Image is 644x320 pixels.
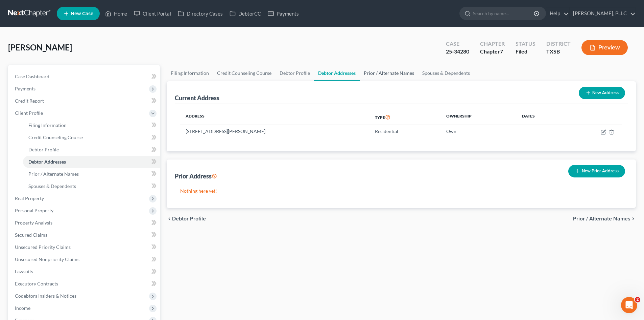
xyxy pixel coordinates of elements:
span: Debtor Addresses [28,159,66,165]
div: Chapter [480,48,505,56]
a: Executory Contracts [9,278,160,290]
div: Prior Address [175,172,217,180]
a: Secured Claims [9,229,160,241]
a: Unsecured Priority Claims [9,241,160,253]
a: Unsecured Nonpriority Claims [9,253,160,265]
span: [PERSON_NAME] [8,42,72,52]
div: Status [516,40,535,48]
a: Help [546,7,569,20]
span: Prior / Alternate Names [573,216,630,221]
a: DebtorCC [226,7,264,20]
button: Preview [581,40,628,55]
a: Debtor Profile [276,65,314,81]
span: Codebtors Insiders & Notices [15,293,76,299]
a: Debtor Addresses [23,156,160,168]
span: 7 [500,48,503,55]
div: Case [446,40,469,48]
a: Payments [264,7,302,20]
span: Property Analysis [15,220,52,226]
span: Filing Information [28,122,67,128]
a: Debtor Profile [23,144,160,156]
a: [PERSON_NAME], PLLC [570,7,636,20]
span: 2 [635,297,640,302]
a: Spouses & Dependents [23,180,160,192]
th: Dates [517,109,566,125]
span: Spouses & Dependents [28,183,76,189]
span: Prior / Alternate Names [28,171,79,177]
span: Income [15,305,30,311]
span: Payments [15,86,35,91]
div: District [546,40,571,48]
a: Credit Counseling Course [213,65,276,81]
a: Credit Counseling Course [23,131,160,144]
p: Nothing here yet! [180,188,622,194]
span: Unsecured Nonpriority Claims [15,256,79,262]
td: [STREET_ADDRESS][PERSON_NAME] [180,125,369,138]
span: Client Profile [15,110,43,116]
span: Lawsuits [15,269,33,274]
button: Prior / Alternate Names chevron_right [573,216,636,221]
a: Prior / Alternate Names [23,168,160,180]
i: chevron_left [167,216,172,221]
span: Credit Counseling Course [28,134,83,140]
button: New Address [579,87,625,99]
a: Debtor Addresses [314,65,360,81]
span: Real Property [15,195,44,201]
th: Address [180,109,369,125]
a: Filing Information [167,65,213,81]
div: Filed [516,48,535,56]
span: Unsecured Priority Claims [15,244,71,250]
span: Personal Property [15,208,53,213]
span: Credit Report [15,98,44,104]
span: Debtor Profile [28,147,59,152]
a: Property Analysis [9,217,160,229]
a: Prior / Alternate Names [360,65,418,81]
input: Search by name... [473,7,535,20]
span: Case Dashboard [15,73,49,79]
span: Executory Contracts [15,281,58,286]
span: New Case [71,11,93,16]
div: Current Address [175,94,219,102]
th: Type [369,109,441,125]
span: Debtor Profile [172,216,206,221]
div: Chapter [480,40,505,48]
a: Home [102,7,130,20]
a: Credit Report [9,95,160,107]
a: Filing Information [23,119,160,131]
a: Client Portal [130,7,174,20]
th: Ownership [441,109,517,125]
a: Lawsuits [9,265,160,278]
button: chevron_left Debtor Profile [167,216,206,221]
span: Secured Claims [15,232,47,238]
i: chevron_right [630,216,636,221]
button: New Prior Address [568,165,625,177]
a: Case Dashboard [9,70,160,83]
a: Spouses & Dependents [418,65,474,81]
td: Residential [369,125,441,138]
a: Directory Cases [174,7,226,20]
div: TXSB [546,48,571,56]
iframe: Intercom live chat [621,297,637,313]
td: Own [441,125,517,138]
div: 25-34280 [446,48,469,56]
